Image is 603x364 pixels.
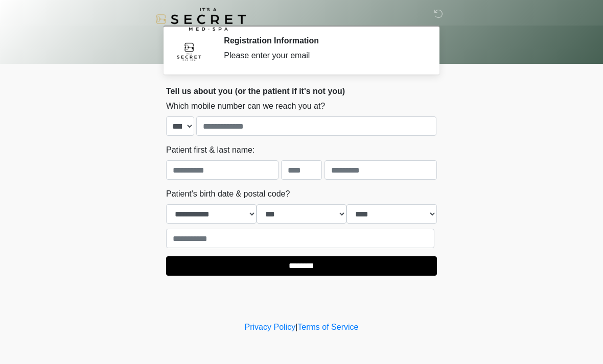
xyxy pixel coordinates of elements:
[174,36,204,66] img: Agent Avatar
[297,323,358,331] a: Terms of Service
[224,50,422,62] div: Please enter your email
[166,86,437,96] h2: Tell us about you (or the patient if it's not you)
[245,323,296,331] a: Privacy Policy
[166,144,254,156] label: Patient first & last name:
[156,8,246,31] img: It's A Secret Med Spa Logo
[224,36,422,45] h2: Registration Information
[166,188,290,200] label: Patient's birth date & postal code?
[166,100,325,112] label: Which mobile number can we reach you at?
[295,323,297,331] a: |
